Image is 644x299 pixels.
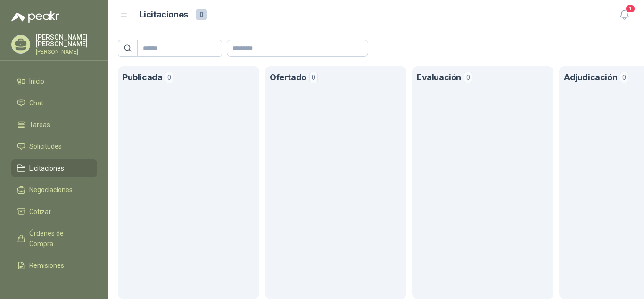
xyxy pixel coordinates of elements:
[564,71,617,85] h1: Adjudicación
[36,49,97,55] p: [PERSON_NAME]
[616,7,633,24] button: 1
[29,228,88,249] span: Órdenes de Compra
[29,206,51,217] span: Cotizar
[29,163,64,173] span: Licitaciones
[29,185,73,195] span: Negociaciones
[196,9,207,20] span: 0
[29,76,44,86] span: Inicio
[11,256,97,274] a: Remisiones
[11,94,97,112] a: Chat
[417,71,461,85] h1: Evaluación
[11,116,97,134] a: Tareas
[165,72,173,83] span: 0
[11,181,97,199] a: Negociaciones
[29,260,64,271] span: Remisiones
[140,8,188,22] h1: Licitaciones
[123,71,162,85] h1: Publicada
[11,11,59,23] img: Logo peakr
[11,203,97,221] a: Cotizar
[625,4,636,13] span: 1
[36,34,97,47] p: [PERSON_NAME] [PERSON_NAME]
[29,98,43,108] span: Chat
[270,71,306,85] h1: Ofertado
[11,159,97,177] a: Licitaciones
[29,120,50,130] span: Tareas
[11,137,97,155] a: Solicitudes
[309,72,318,83] span: 0
[11,72,97,90] a: Inicio
[11,224,97,253] a: Órdenes de Compra
[620,72,628,83] span: 0
[464,72,472,83] span: 0
[29,141,62,152] span: Solicitudes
